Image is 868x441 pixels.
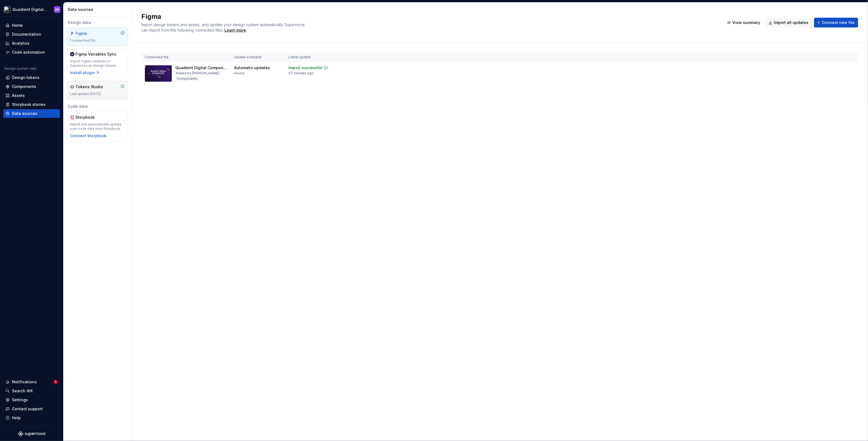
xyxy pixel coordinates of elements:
[3,405,60,413] button: Contact support
[766,18,812,27] button: Import all updates
[75,115,102,120] div: Storybook
[141,12,718,21] h2: Figma
[1,4,62,15] button: Quadient Digital Design SystemAB
[724,18,764,27] button: View summary
[3,39,60,48] a: Analytics
[288,65,322,71] div: Import successful
[67,104,128,109] div: Code data
[70,59,125,68] div: Import Figma variables to Supernova as design tokens.
[822,20,855,25] span: Connect new file
[12,50,45,55] div: Code automation
[12,32,41,37] div: Documentation
[53,380,58,384] span: 1
[234,71,245,75] div: Hourly
[732,20,760,25] span: View summary
[70,70,100,75] button: Install plugin
[75,51,116,57] div: Figma Variables Sync
[141,22,306,32] span: Import design tokens and assets, and update your design system automatically. Supernova can impor...
[175,71,220,75] div: Added by [PERSON_NAME]
[288,71,313,75] div: 57 minutes ago
[3,414,60,422] button: Help
[285,53,342,62] th: Latest update
[234,65,270,71] div: Automatic updates
[12,84,36,89] div: Components
[55,7,59,12] div: AB
[67,27,128,46] a: Figma1 connected file
[3,73,60,82] a: Design tokens
[12,388,33,394] div: Search ⌘K
[3,21,60,30] a: Home
[12,406,43,412] div: Contact support
[3,100,60,109] a: Storybook stories
[175,65,227,71] div: Quadient Digital Components
[67,81,128,99] a: Tokens StudioLast update [DATE]
[67,20,128,25] div: Design data
[231,53,285,62] th: Update schedule
[12,397,28,403] div: Settings
[12,379,37,385] div: Notifications
[67,111,128,142] a: StorybookImport and automatically update your code data from Storybook.Connect Storybook
[814,18,858,27] button: Connect new file
[75,31,102,36] div: Figma
[3,48,60,57] a: Code automation
[12,93,25,98] div: Assets
[3,396,60,404] a: Settings
[224,27,246,33] a: Learn more
[12,41,29,46] div: Analytics
[4,66,36,71] div: Design system data
[141,53,231,62] th: Connected file
[12,102,45,107] div: Storybook stories
[3,82,60,91] a: Components
[12,75,39,80] div: Design tokens
[70,122,125,131] div: Import and automatically update your code data from Storybook.
[12,415,21,421] div: Help
[4,6,10,13] img: 6523a3b9-8e87-42c6-9977-0b9a54b06238.png
[3,378,60,386] button: Notifications1
[3,91,60,100] a: Assets
[70,133,106,139] button: Connect Storybook
[67,48,128,79] a: Figma Variables SyncImport Figma variables to Supernova as design tokens.Install plugin
[68,7,129,12] div: Data sources
[224,28,247,32] span: .
[3,30,60,39] a: Documentation
[70,92,125,96] div: Last update [DATE]
[18,431,45,437] svg: Supernova Logo
[75,84,103,90] div: Tokens Studio
[12,111,37,116] div: Data sources
[3,109,60,118] a: Data sources
[175,76,199,81] div: Components
[3,387,60,395] button: Search ⌘K
[12,23,23,28] div: Home
[70,38,125,43] div: 1 connected file
[13,7,47,12] div: Quadient Digital Design System
[774,20,808,25] span: Import all updates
